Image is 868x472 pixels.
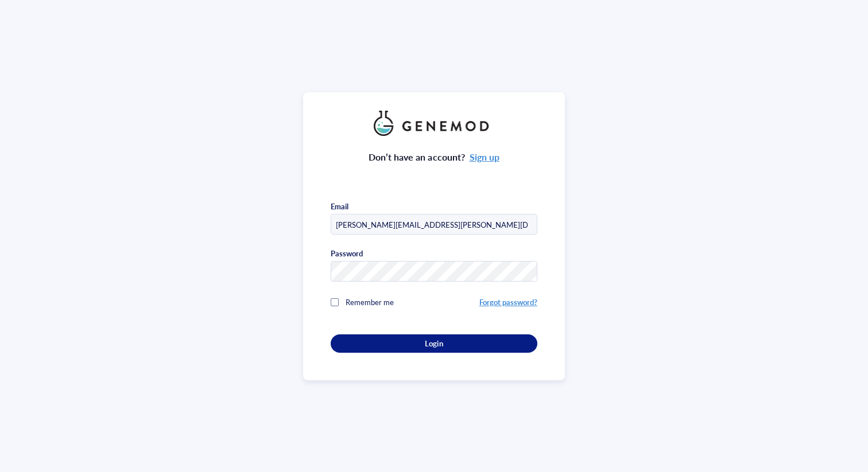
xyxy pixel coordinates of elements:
div: Email [331,201,348,212]
img: genemod_logo_light-BcqUzbGq.png [374,111,494,136]
a: Forgot password? [479,297,537,307]
a: Sign up [470,150,499,163]
span: Remember me [346,297,394,307]
div: Password [331,248,363,259]
button: Login [331,334,537,353]
div: Don’t have an account? [369,150,499,165]
span: Login [425,338,443,349]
